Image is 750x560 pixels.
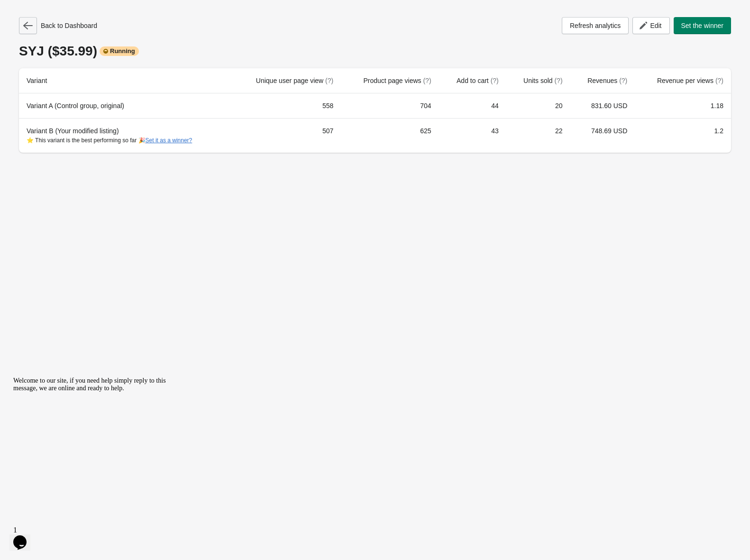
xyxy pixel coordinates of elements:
td: 22 [506,118,570,153]
th: Variant [19,68,232,93]
td: 1.2 [635,118,731,153]
span: Product page views [363,77,431,84]
td: 44 [439,93,506,118]
span: (?) [325,77,333,84]
button: Refresh analytics [562,17,629,34]
div: Welcome to our site, if you need help simply reply to this message, we are online and ready to help. [4,4,174,19]
td: 704 [341,93,439,118]
span: (?) [491,77,499,84]
div: Back to Dashboard [19,17,97,34]
span: (?) [554,77,562,84]
span: Units sold [523,77,562,84]
span: Edit [650,22,661,29]
td: 20 [506,93,570,118]
span: Refresh analytics [570,22,621,29]
span: (?) [619,77,627,84]
span: Unique user page view [256,77,333,84]
span: Welcome to our site, if you need help simply reply to this message, we are online and ready to help. [4,4,156,18]
button: Edit [632,17,669,34]
div: SYJ ($35.99) [19,44,731,59]
td: 748.69 USD [570,118,635,153]
div: Running [100,46,139,56]
button: Set the winner [674,17,732,34]
iframe: chat widget [9,373,180,517]
span: (?) [423,77,431,84]
span: Revenues [587,77,627,84]
td: 1.18 [635,93,731,118]
div: Variant B (Your modified listing) [27,126,224,145]
td: 507 [232,118,341,153]
td: 831.60 USD [570,93,635,118]
div: Variant A (Control group, original) [27,101,224,110]
td: 43 [439,118,506,153]
iframe: chat widget [9,522,40,551]
td: 558 [232,93,341,118]
span: (?) [715,77,723,84]
span: Add to cart [457,77,499,84]
td: 625 [341,118,439,153]
span: Set the winner [681,22,724,29]
button: Set it as a winner? [146,137,192,144]
span: Revenue per views [657,77,723,84]
div: ⭐ This variant is the best performing so far 🎉 [27,136,224,145]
